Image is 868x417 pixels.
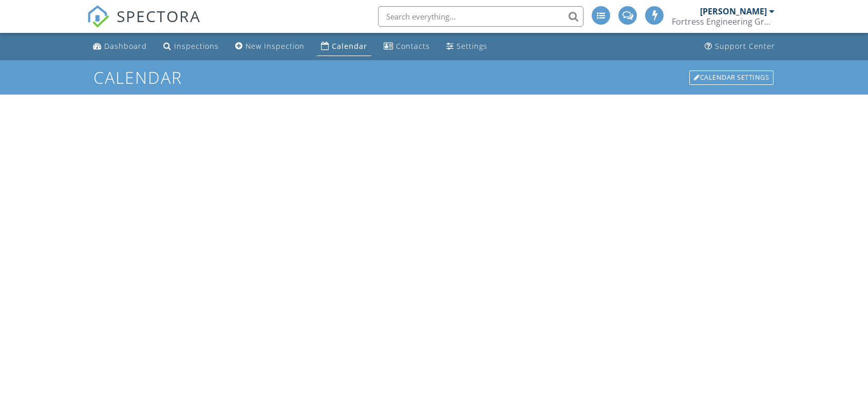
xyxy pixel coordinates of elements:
[87,14,201,35] a: SPECTORA
[700,6,767,16] div: [PERSON_NAME]
[380,37,434,56] a: Contacts
[231,37,309,56] a: New Inspection
[672,16,775,27] div: Fortress Engineering Group LLC
[332,41,367,51] div: Calendar
[457,41,487,51] div: Settings
[159,37,223,56] a: Inspections
[396,41,430,51] div: Contacts
[174,41,219,51] div: Inspections
[378,6,583,27] input: Search everything...
[442,37,492,56] a: Settings
[117,5,201,27] span: SPECTORA
[246,41,305,51] div: New Inspection
[87,5,109,28] img: The Best Home Inspection Software - Spectora
[104,41,147,51] div: Dashboard
[689,70,773,85] div: Calendar Settings
[93,68,775,86] h1: Calendar
[715,41,775,51] div: Support Center
[688,69,775,86] a: Calendar Settings
[89,37,151,56] a: Dashboard
[701,37,779,56] a: Support Center
[317,37,371,56] a: Calendar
